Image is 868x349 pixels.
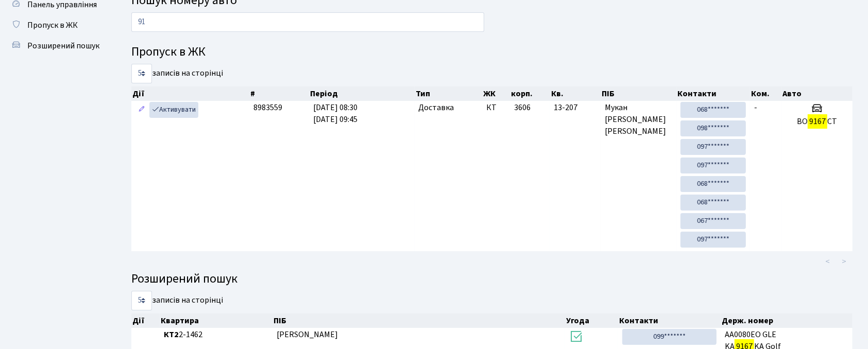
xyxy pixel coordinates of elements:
span: [PERSON_NAME] [277,329,338,340]
span: Розширений пошук [27,40,99,51]
h5: ВО СТ [786,117,848,127]
th: ПІБ [273,313,565,328]
span: Мукан [PERSON_NAME] [PERSON_NAME] [605,102,672,137]
mark: 9167 [808,114,827,129]
span: Доставка [419,102,454,114]
span: 3606 [514,102,531,113]
th: Авто [781,86,853,101]
a: Редагувати [135,102,148,118]
th: Кв. [550,86,601,101]
select: записів на сторінці [131,291,152,310]
th: корп. [510,86,550,101]
th: Дії [131,86,249,101]
a: Активувати [149,102,198,118]
th: Угода [565,313,618,328]
b: КТ2 [164,329,179,340]
span: 2-1462 [164,329,268,341]
th: Квартира [160,313,273,328]
th: Тип [415,86,482,101]
th: Дії [131,313,160,328]
th: Період [309,86,415,101]
span: [DATE] 08:30 [DATE] 09:45 [313,102,358,125]
span: 13-207 [554,102,597,114]
th: Держ. номер [721,313,853,328]
th: # [249,86,309,101]
span: - [754,102,757,113]
span: Пропуск в ЖК [27,20,78,31]
a: Пропуск в ЖК [5,15,108,36]
th: Ком. [750,86,782,101]
th: ПІБ [601,86,676,101]
select: записів на сторінці [131,64,152,83]
input: Пошук [131,12,484,32]
label: записів на сторінці [131,291,223,310]
a: Розширений пошук [5,36,108,56]
h4: Розширений пошук [131,272,853,287]
span: КТ [486,102,506,114]
th: ЖК [482,86,510,101]
label: записів на сторінці [131,64,223,83]
span: 8983559 [253,102,282,113]
h4: Пропуск в ЖК [131,45,853,60]
th: Контакти [676,86,750,101]
th: Контакти [619,313,721,328]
